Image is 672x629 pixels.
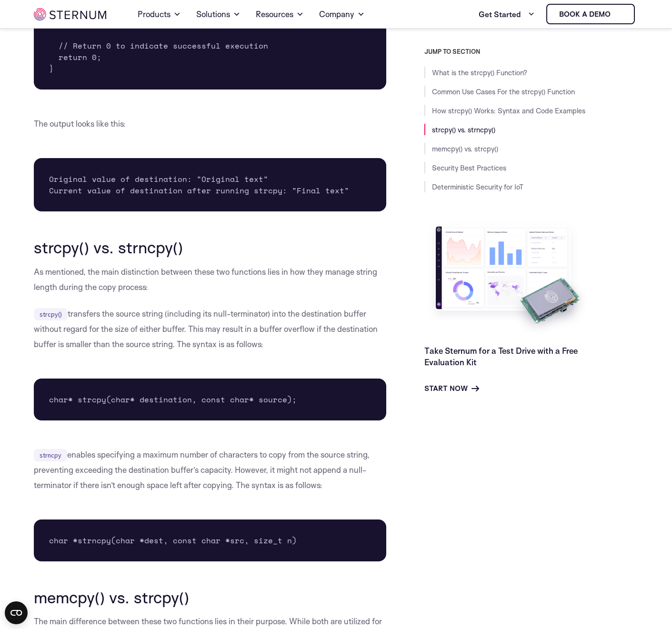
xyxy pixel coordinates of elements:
[432,144,498,153] a: memcpy() vs. strcpy()
[424,48,639,55] h3: JUMP TO SECTION
[34,238,387,256] h2: strcpy() vs. strncpy()
[424,219,591,338] img: Take Sternum for a Test Drive with a Free Evaluation Kit
[34,379,387,420] pre: char* strcpy(char* destination, const char* source);
[432,87,575,96] a: Common Use Cases For the strcpy() Function
[432,68,527,77] a: What is the strcpy() Function?
[424,346,578,367] a: Take Sternum for a Test Drive with a Free Evaluation Kit
[34,308,68,320] code: strcpy()
[256,1,304,28] a: Resources
[34,264,387,295] p: As mentioned, the main distinction between these two functions lies in how they manage string len...
[34,158,387,211] pre: Original value of destination: "Original text" Current value of destination after running strcpy:...
[432,163,506,172] a: Security Best Practices
[479,5,535,24] a: Get Started
[34,449,67,461] code: strncpy
[319,1,365,28] a: Company
[546,4,635,24] a: Book a demo
[34,447,387,493] p: enables specifying a maximum number of characters to copy from the source string, preventing exce...
[424,383,479,394] a: Start Now
[432,125,495,134] a: strcpy() vs. strncpy()
[432,182,523,191] a: Deterministic Security for IoT
[34,306,387,352] p: transfers the source string (including its null-terminator) into the destination buffer without r...
[34,519,387,561] pre: char *strncpy(char *dest, const char *src, size_t n)
[5,601,28,624] button: Open CMP widget
[614,10,622,18] img: sternum iot
[34,588,387,606] h2: memcpy() vs. strcpy()
[34,116,387,131] p: The output looks like this:
[34,8,106,20] img: sternum iot
[196,1,241,28] a: Solutions
[432,106,585,115] a: How strcpy() Works: Syntax and Code Examples
[138,1,181,28] a: Products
